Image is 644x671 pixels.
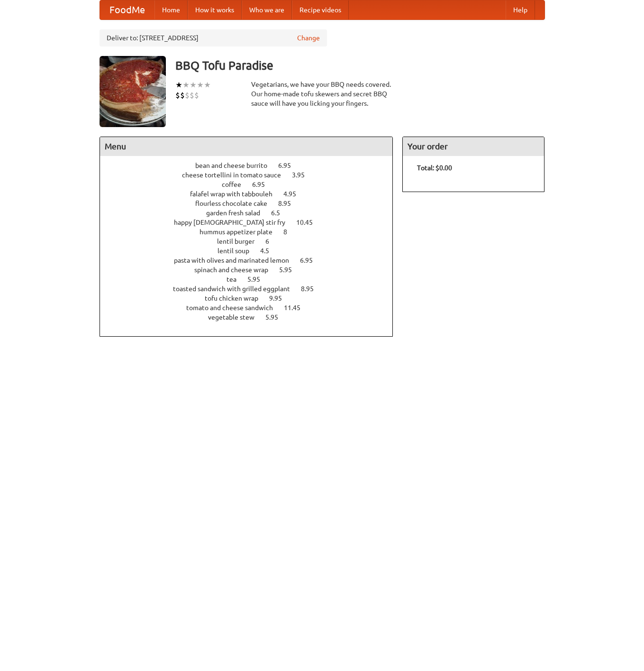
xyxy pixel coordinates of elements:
[260,247,279,255] span: 4.5
[180,90,185,101] li: $
[182,171,290,179] span: cheese tortellini in tomato sauce
[208,313,264,321] span: vegetable stew
[195,200,308,207] a: flourless chocolate cake 8.95
[195,162,277,169] span: bean and cheese burrito
[186,304,282,312] span: tomato and cheese sandwich
[292,0,349,19] a: Recipe videos
[242,0,292,19] a: Who we are
[292,171,314,179] span: 3.95
[194,266,309,274] a: spinach and cheese wrap 5.95
[205,294,268,302] span: tofu chicken wrap
[218,247,287,255] a: lentil soup 4.5
[218,247,259,255] span: lentil soup
[182,171,322,179] a: cheese tortellini in tomato sauce 3.95
[194,90,199,101] li: $
[185,90,190,101] li: $
[300,257,322,264] span: 6.95
[197,80,204,90] li: ★
[206,209,298,217] a: garden fresh salad 6.5
[222,181,251,188] span: coffee
[271,209,290,217] span: 6.5
[283,190,306,198] span: 4.95
[297,33,320,43] a: Change
[182,80,190,90] li: ★
[296,219,322,226] span: 10.45
[205,294,299,302] a: tofu chicken wrap 9.95
[204,80,211,90] li: ★
[190,80,197,90] li: ★
[206,209,270,217] span: garden fresh salad
[247,276,270,283] span: 5.95
[186,304,318,312] a: tomato and cheese sandwich 11.45
[217,238,287,245] a: lentil burger 6
[265,313,288,321] span: 5.95
[190,190,314,198] a: falafel wrap with tabbouleh 4.95
[301,285,323,293] span: 8.95
[100,29,327,46] div: Deliver to: [STREET_ADDRESS]
[100,137,393,156] h4: Menu
[200,228,305,236] a: hummus appetizer plate 8
[269,294,291,302] span: 9.95
[227,276,246,283] span: tea
[283,228,297,236] span: 8
[175,80,182,90] li: ★
[174,219,295,226] span: happy [DEMOGRAPHIC_DATA] stir fry
[252,181,274,188] span: 6.95
[174,219,330,226] a: happy [DEMOGRAPHIC_DATA] stir fry 10.45
[173,285,331,293] a: toasted sandwich with grilled eggplant 8.95
[188,0,242,19] a: How it works
[403,137,544,156] h4: Your order
[175,56,545,75] h3: BBQ Tofu Paradise
[195,162,308,169] a: bean and cheese burrito 6.95
[174,257,299,264] span: pasta with olives and marinated lemon
[208,313,296,321] a: vegetable stew 5.95
[173,285,299,293] span: toasted sandwich with grilled eggplant
[417,164,452,172] b: Total: $0.00
[278,200,300,207] span: 8.95
[278,162,300,169] span: 6.95
[175,90,180,101] li: $
[154,0,188,19] a: Home
[100,0,154,19] a: FoodMe
[284,304,310,312] span: 11.45
[100,56,166,127] img: angular.jpg
[279,266,301,274] span: 5.95
[217,238,264,245] span: lentil burger
[174,257,330,264] a: pasta with olives and marinated lemon 6.95
[190,190,282,198] span: falafel wrap with tabbouleh
[265,238,279,245] span: 6
[222,181,282,188] a: coffee 6.95
[227,276,278,283] a: tea 5.95
[195,200,277,207] span: flourless chocolate cake
[506,0,535,19] a: Help
[200,228,282,236] span: hummus appetizer plate
[194,266,278,274] span: spinach and cheese wrap
[251,80,393,108] div: Vegetarians, we have your BBQ needs covered. Our home-made tofu skewers and secret BBQ sauce will...
[190,90,194,101] li: $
